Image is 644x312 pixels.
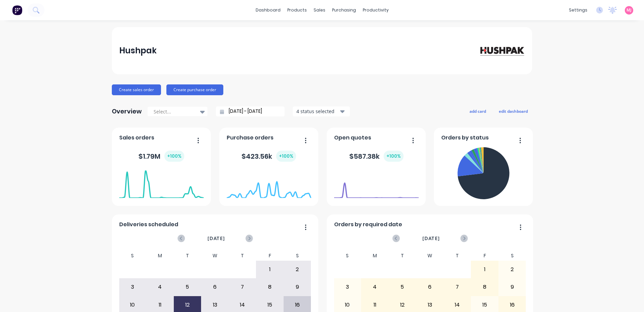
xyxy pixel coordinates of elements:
div: productivity [359,5,392,15]
div: 6 [416,279,443,295]
span: Sales orders [119,134,154,142]
div: 6 [201,279,228,295]
div: 4 [147,279,173,295]
div: + 100 % [276,151,296,162]
span: Orders by status [441,134,489,142]
div: 9 [499,279,526,295]
img: Hushpak [478,45,525,56]
div: $ 423.56k [241,151,296,162]
div: 4 status selected [296,108,339,115]
div: 7 [229,279,256,295]
div: 9 [284,279,311,295]
div: settings [566,5,591,15]
div: 3 [334,279,361,295]
div: S [284,251,311,261]
span: Orders by required date [334,220,402,229]
div: F [256,251,284,261]
div: W [201,251,229,261]
div: sales [310,5,329,15]
div: 8 [256,279,283,295]
div: T [444,251,471,261]
button: Create sales order [112,84,161,95]
div: T [174,251,201,261]
div: + 100 % [164,151,184,162]
img: Factory [12,5,22,15]
div: T [229,251,256,261]
div: 1 [471,261,498,278]
button: 4 status selected [293,106,350,116]
div: Overview [112,105,142,118]
div: $ 587.38k [349,151,404,162]
div: T [389,251,416,261]
div: 3 [119,279,146,295]
div: + 100 % [384,151,404,162]
span: [DATE] [207,235,225,242]
a: dashboard [252,5,284,15]
div: S [119,251,147,261]
span: MJ [626,7,632,13]
div: 8 [471,279,498,295]
div: purchasing [329,5,359,15]
span: Purchase orders [227,134,273,142]
div: products [284,5,310,15]
span: [DATE] [422,235,440,242]
div: 5 [174,279,201,295]
button: add card [465,107,490,115]
div: M [146,251,174,261]
div: 2 [499,261,526,278]
div: W [416,251,444,261]
span: Open quotes [334,134,371,142]
div: M [361,251,389,261]
div: 5 [389,279,416,295]
div: 2 [284,261,311,278]
div: $ 1.79M [138,151,184,162]
div: Hushpak [119,44,157,57]
div: 4 [361,279,388,295]
button: Create purchase order [166,84,223,95]
div: S [334,251,361,261]
div: F [471,251,498,261]
div: S [498,251,526,261]
div: 7 [444,279,471,295]
button: edit dashboard [494,107,532,115]
div: 1 [256,261,283,278]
